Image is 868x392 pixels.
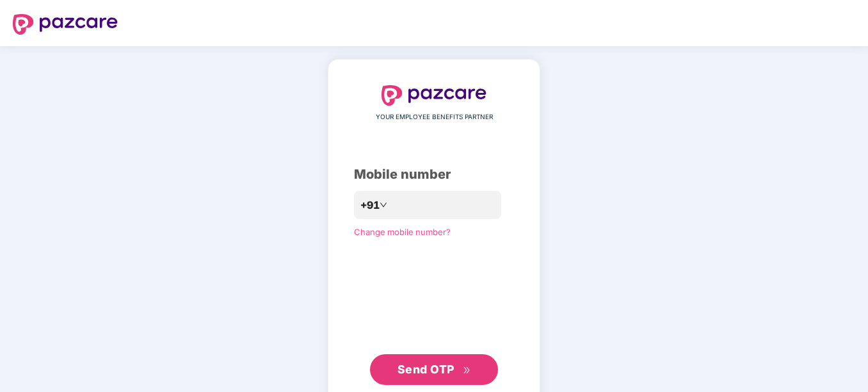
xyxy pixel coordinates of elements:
span: YOUR EMPLOYEE BENEFITS PARTNER [376,112,493,122]
button: Send OTPdouble-right [370,354,498,385]
span: down [380,201,387,209]
div: Mobile number [354,165,514,184]
span: double-right [463,366,471,375]
span: +91 [360,197,380,213]
img: logo [13,14,118,35]
img: logo [382,85,486,106]
span: Send OTP [398,363,454,376]
a: Change mobile number? [354,227,451,237]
